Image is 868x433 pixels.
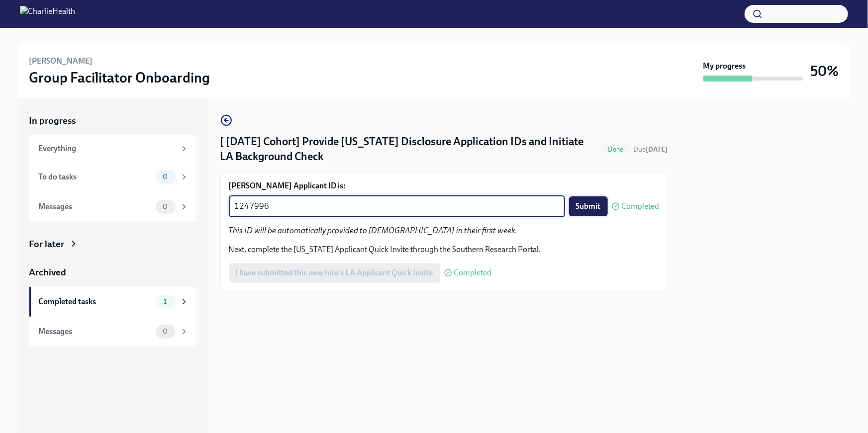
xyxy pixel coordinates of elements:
[20,6,75,22] img: CharlieHealth
[454,269,492,277] span: Completed
[220,134,598,164] h4: [ [DATE] Cohort] Provide [US_STATE] Disclosure Application IDs and Initiate LA Background Check
[158,298,173,305] span: 1
[29,317,196,346] a: Messages0
[602,146,630,153] span: Done
[622,202,660,210] span: Completed
[29,287,196,317] a: Completed tasks1
[229,180,660,191] label: [PERSON_NAME] Applicant ID is:
[29,238,65,251] div: For later
[229,226,518,235] em: This ID will be automatically provided to [DEMOGRAPHIC_DATA] in their first week.
[157,328,174,335] span: 0
[569,196,608,216] button: Submit
[29,69,210,87] h3: Group Facilitator Onboarding
[39,143,176,154] div: Everything
[39,172,152,182] div: To do tasks
[811,62,839,80] h3: 50%
[576,201,601,211] span: Submit
[29,114,196,127] a: In progress
[646,145,668,154] strong: [DATE]
[634,145,668,154] span: Due
[29,135,196,162] a: Everything
[39,201,152,212] div: Messages
[157,203,174,210] span: 0
[29,266,196,279] a: Archived
[29,162,196,192] a: To do tasks0
[634,145,668,154] span: September 4th, 2025 10:00
[39,296,152,307] div: Completed tasks
[229,244,660,255] p: Next, complete the [US_STATE] Applicant Quick Invite through the Southern Research Portal.
[235,200,559,212] textarea: 1247996
[29,56,93,67] h6: [PERSON_NAME]
[703,61,746,72] strong: My progress
[29,192,196,222] a: Messages0
[157,173,174,180] span: 0
[29,238,196,251] a: For later
[39,326,152,337] div: Messages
